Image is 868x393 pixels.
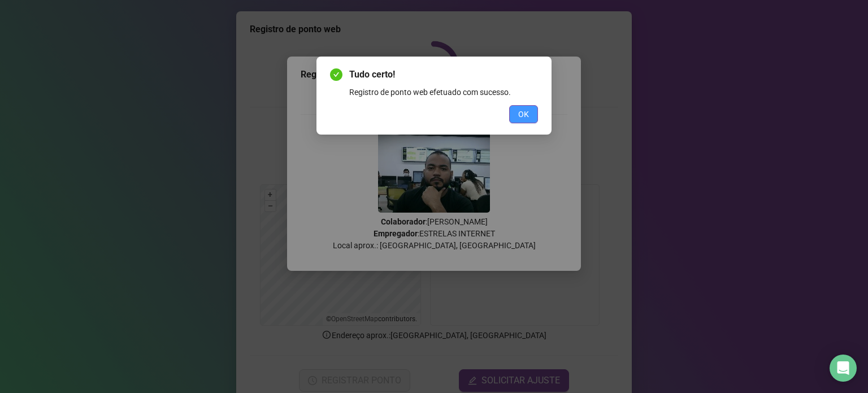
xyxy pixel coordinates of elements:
div: Registro de ponto web efetuado com sucesso. [349,86,538,98]
div: Open Intercom Messenger [830,355,857,382]
button: OK [509,105,538,123]
span: Tudo certo! [349,68,538,81]
span: check-circle [330,68,342,81]
span: OK [518,108,529,120]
